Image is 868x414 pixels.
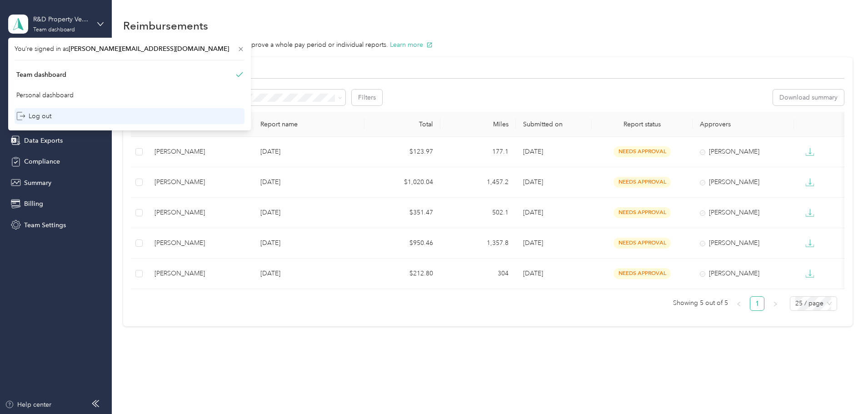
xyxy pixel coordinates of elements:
[390,40,433,50] button: Learn more
[700,238,786,248] div: [PERSON_NAME]
[69,45,229,53] span: [PERSON_NAME][EMAIL_ADDRESS][DOMAIN_NAME]
[372,120,433,128] div: Total
[155,208,246,218] div: [PERSON_NAME]
[33,15,90,24] div: R&D Property Ventures
[817,363,868,414] iframe: Everlance-gr Chat Button Frame
[364,259,440,289] td: $212.80
[516,112,592,137] th: Submitted on
[260,177,357,187] p: [DATE]
[768,296,783,311] button: right
[24,157,60,166] span: Compliance
[523,209,543,216] span: [DATE]
[523,178,543,186] span: [DATE]
[768,296,783,311] li: Next Page
[614,177,671,187] span: needs approval
[155,269,246,279] div: [PERSON_NAME]
[364,137,440,167] td: $123.97
[123,21,208,30] h1: Reimbursements
[440,259,516,289] td: 304
[260,147,357,157] p: [DATE]
[614,207,671,218] span: needs approval
[260,269,357,279] p: [DATE]
[33,27,75,33] div: Team dashboard
[440,137,516,167] td: 177.1
[24,199,43,209] span: Billing
[795,297,832,310] span: 25 / page
[693,112,793,137] th: Approvers
[700,269,786,279] div: [PERSON_NAME]
[614,146,671,157] span: needs approval
[155,238,246,248] div: [PERSON_NAME]
[673,296,728,310] span: Showing 5 out of 5
[750,296,764,311] li: 1
[700,208,786,218] div: [PERSON_NAME]
[364,198,440,228] td: $351.47
[700,177,786,187] div: [PERSON_NAME]
[523,269,543,277] span: [DATE]
[24,178,51,188] span: Summary
[260,208,357,218] p: [DATE]
[440,228,516,259] td: 1,357.8
[440,167,516,198] td: 1,457.2
[523,148,543,155] span: [DATE]
[790,296,837,311] div: Page Size
[253,112,364,137] th: Report name
[523,239,543,247] span: [DATE]
[614,238,671,248] span: needs approval
[155,147,246,157] div: [PERSON_NAME]
[123,40,853,50] p: Run reimbursements like you run payroll. Approve a whole pay period or individual reports.
[599,120,685,128] span: Report status
[16,90,74,100] div: Personal dashboard
[732,296,746,311] li: Previous Page
[614,268,671,279] span: needs approval
[260,238,357,248] p: [DATE]
[16,70,66,80] div: Team dashboard
[732,296,746,311] button: left
[440,198,516,228] td: 502.1
[24,220,66,230] span: Team Settings
[15,44,244,54] span: You’re signed in as
[364,167,440,198] td: $1,020.04
[773,301,778,307] span: right
[736,301,742,307] span: left
[448,120,509,128] div: Miles
[352,90,382,105] button: Filters
[750,297,764,310] a: 1
[16,111,51,121] div: Log out
[700,147,786,157] div: [PERSON_NAME]
[364,228,440,259] td: $950.46
[24,136,63,145] span: Data Exports
[773,90,844,105] button: Download summary
[155,177,246,187] div: [PERSON_NAME]
[5,400,51,409] button: Help center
